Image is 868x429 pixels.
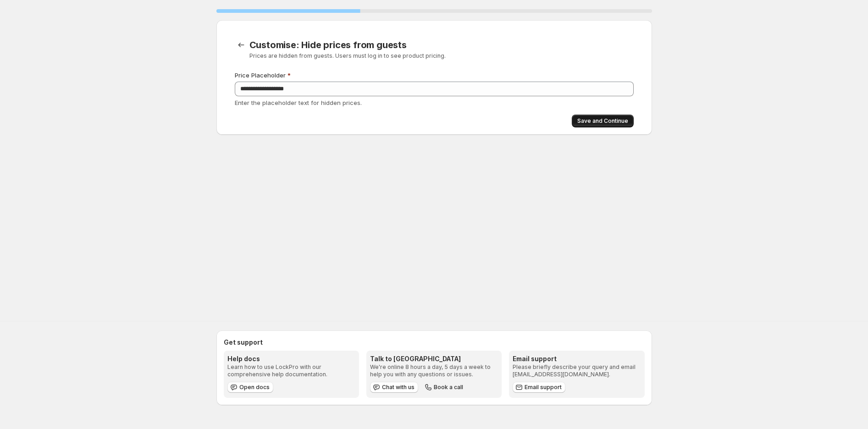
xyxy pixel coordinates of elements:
[370,382,418,393] button: Chat with us
[249,39,407,50] span: Customise: Hide prices from guests
[572,115,634,127] button: Save and Continue
[577,117,628,125] span: Save and Continue
[513,354,641,363] h3: Email support
[235,38,248,51] button: Back to templates
[513,382,565,393] a: Email support
[422,382,467,393] button: Book a call
[370,354,498,363] h3: Talk to [GEOGRAPHIC_DATA]
[525,384,562,391] span: Email support
[227,363,355,378] p: Learn how to use LockPro with our comprehensive help documentation.
[239,384,270,391] span: Open docs
[235,99,362,106] span: Enter the placeholder text for hidden prices.
[249,52,536,60] p: Prices are hidden from guests. Users must log in to see product pricing.
[434,384,463,391] span: Book a call
[235,71,286,79] span: Price Placeholder
[513,363,641,378] p: Please briefly describe your query and email [EMAIL_ADDRESS][DOMAIN_NAME].
[370,363,498,378] p: We're online 8 hours a day, 5 days a week to help you with any questions or issues.
[224,338,645,347] h2: Get support
[227,382,273,393] a: Open docs
[382,384,415,391] span: Chat with us
[227,354,355,363] h3: Help docs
